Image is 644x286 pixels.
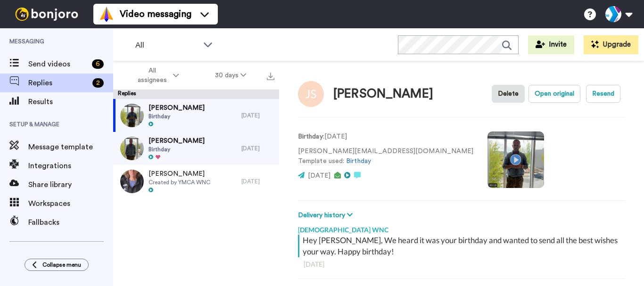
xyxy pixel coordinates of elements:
[28,217,113,228] span: Fallbacks
[149,103,205,113] span: [PERSON_NAME]
[241,145,274,152] div: [DATE]
[241,178,274,185] div: [DATE]
[113,90,279,99] div: Replies
[92,59,104,69] div: 6
[149,169,210,179] span: [PERSON_NAME]
[149,113,205,120] span: Birthday
[120,8,191,21] span: Video messaging
[149,146,205,153] span: Birthday
[135,40,198,51] span: All
[298,132,473,142] p: : [DATE]
[584,35,638,54] button: Upgrade
[120,104,144,127] img: 46ae923a-b315-4aad-ac6e-f311ed51038a-thumb.jpg
[346,158,371,164] a: Birthday
[264,68,277,82] button: Export all results that match these filters now.
[28,160,113,172] span: Integrations
[92,78,104,88] div: 2
[298,81,324,107] img: Image of Dawn Smith
[120,170,144,193] img: 7dfddf8d-7694-4bcb-b943-af1fc9a01b29-thumb.jpg
[197,67,264,84] button: 30 days
[492,85,525,103] button: Delete
[42,261,81,269] span: Collapse menu
[149,179,210,186] span: Created by YMCA WNC
[11,8,82,21] img: bj-logo-header-white.svg
[28,198,113,209] span: Workspaces
[113,165,279,198] a: [PERSON_NAME]Created by YMCA WNC[DATE]
[298,210,355,221] button: Delivery history
[528,85,580,103] button: Open original
[586,85,620,103] button: Resend
[308,172,330,179] span: [DATE]
[25,259,89,271] button: Collapse menu
[28,58,88,70] span: Send videos
[303,235,623,257] div: Hey [PERSON_NAME], We heard it was your birthday and wanted to send all the best wishes your way....
[241,112,274,119] div: [DATE]
[120,137,144,160] img: d605a53d-1f41-4117-8df5-455029abccd8-thumb.jpg
[304,260,619,269] div: [DATE]
[28,141,113,153] span: Message template
[298,147,473,166] p: [PERSON_NAME][EMAIL_ADDRESS][DOMAIN_NAME] Template used:
[528,35,574,54] button: Invite
[133,66,171,85] span: All assignees
[28,179,113,190] span: Share library
[113,99,279,132] a: [PERSON_NAME]Birthday[DATE]
[113,132,279,165] a: [PERSON_NAME]Birthday[DATE]
[267,73,274,80] img: export.svg
[298,133,323,140] strong: Birthday
[115,62,197,89] button: All assignees
[333,87,433,101] div: [PERSON_NAME]
[99,7,114,22] img: vm-color.svg
[28,96,113,107] span: Results
[149,136,205,146] span: [PERSON_NAME]
[298,221,625,235] div: [DEMOGRAPHIC_DATA] WNC
[28,77,89,89] span: Replies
